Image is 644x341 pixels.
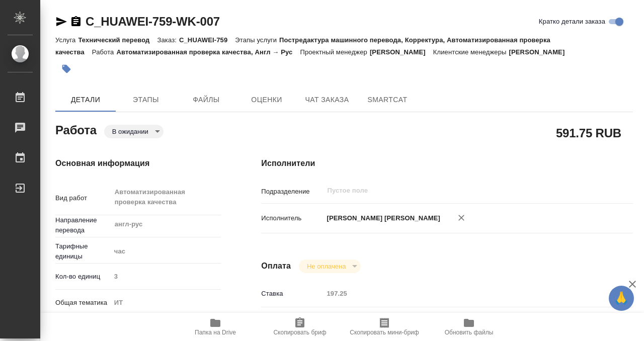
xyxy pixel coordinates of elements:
[55,120,97,138] h2: Работа
[445,329,494,336] span: Обновить файлы
[258,313,342,341] button: Скопировать бриф
[261,289,323,299] p: Ставка
[78,36,157,44] p: Технический перевод
[111,269,221,284] input: Пустое поле
[342,313,427,341] button: Скопировать мини-бриф
[363,94,412,106] span: SmartCat
[195,329,236,336] span: Папка на Drive
[173,313,258,341] button: Папка на Drive
[55,215,111,235] p: Направление перевода
[556,124,621,141] h2: 591.75 RUB
[61,94,110,106] span: Детали
[450,207,472,229] button: Удалить исполнителя
[303,94,351,106] span: Чат заказа
[55,272,111,282] p: Кол-во единиц
[182,94,230,106] span: Файлы
[111,294,221,311] div: ИТ
[433,48,509,56] p: Клиентские менеджеры
[261,157,633,169] h4: Исполнители
[55,16,67,28] button: Скопировать ссылку для ЯМессенджера
[116,48,300,56] p: Автоматизированная проверка качества, Англ → Рус
[157,36,179,44] p: Заказ:
[323,213,440,223] p: [PERSON_NAME] [PERSON_NAME]
[111,243,221,260] div: час
[55,298,111,308] p: Общая тематика
[55,58,77,80] button: Добавить тэг
[55,241,111,262] p: Тарифные единицы
[55,193,111,203] p: Вид работ
[304,262,349,271] button: Не оплачена
[323,311,602,328] div: RUB
[235,36,279,44] p: Этапы услуги
[243,94,291,106] span: Оценки
[55,36,78,44] p: Услуга
[55,36,550,56] p: Постредактура машинного перевода, Корректура, Автоматизированная проверка качества
[613,288,630,309] span: 🙏
[261,187,323,197] p: Подразделение
[427,313,511,341] button: Обновить файлы
[350,329,419,336] span: Скопировать мини-бриф
[273,329,326,336] span: Скопировать бриф
[323,286,602,301] input: Пустое поле
[55,157,221,169] h4: Основная информация
[261,260,291,272] h4: Оплата
[609,286,634,311] button: 🙏
[70,16,82,28] button: Скопировать ссылку
[299,260,361,273] div: В ожидании
[370,48,433,56] p: [PERSON_NAME]
[86,15,220,28] a: C_HUAWEI-759-WK-007
[179,36,235,44] p: C_HUAWEI-759
[122,94,170,106] span: Этапы
[104,125,164,138] div: В ожидании
[261,213,323,223] p: Исполнитель
[539,17,605,27] span: Кратко детали заказа
[326,185,578,197] input: Пустое поле
[92,48,117,56] p: Работа
[109,127,151,136] button: В ожидании
[300,48,369,56] p: Проектный менеджер
[509,48,573,56] p: [PERSON_NAME]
